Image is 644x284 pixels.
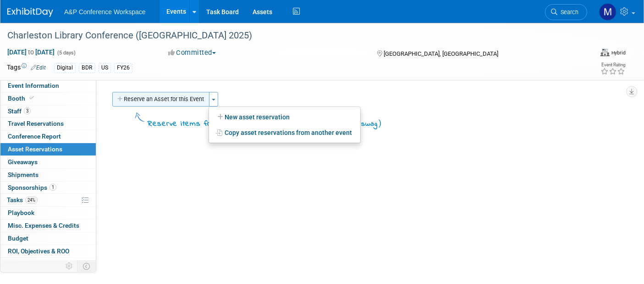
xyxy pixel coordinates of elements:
[7,196,38,204] span: Tasks
[114,63,132,73] div: FY26
[99,63,111,73] div: US
[112,92,209,107] button: Reserve an Asset for this Event
[77,260,96,272] td: Toggle Event Tabs
[8,107,31,115] span: Staff
[611,49,626,56] div: Hybrid
[27,48,35,56] span: to
[8,145,62,153] span: Asset Reservations
[8,209,34,216] span: Playbook
[165,48,220,58] button: Committed
[0,105,96,118] a: Staff3
[56,50,76,56] span: (5 days)
[0,156,96,168] a: Giveaways
[8,95,36,102] span: Booth
[64,8,146,16] span: A&P Conference Workspace
[8,260,44,268] span: Attachments
[0,194,96,206] a: Tasks24%
[4,27,573,44] div: Charleston Library Conference ([GEOGRAPHIC_DATA] 2025)
[534,48,626,61] div: Event Format
[0,258,96,270] a: Attachments
[0,92,96,105] a: Booth
[545,4,587,20] a: Search
[0,118,96,130] a: Travel Reservations
[209,125,360,140] a: Copy asset reservations from another event
[54,63,76,73] div: Digital
[31,64,46,71] a: Edit
[25,197,38,204] span: 24%
[599,3,616,21] img: Michelle Kelly
[8,222,79,229] span: Misc. Expenses & Credits
[0,245,96,257] a: ROI, Objectives & ROO
[600,49,610,56] img: Format-Hybrid.png
[7,8,53,17] img: ExhibitDay
[8,82,59,89] span: Event Information
[8,247,69,255] span: ROI, Objectives & ROO
[0,80,96,92] a: Event Information
[0,207,96,219] a: Playbook
[0,220,96,232] a: Misc. Expenses & Credits
[61,260,77,272] td: Personalize Event Tab Strip
[50,184,56,191] span: 1
[7,48,55,56] span: [DATE] [DATE]
[8,235,28,242] span: Budget
[24,107,31,114] span: 3
[79,63,95,73] div: BDR
[8,171,39,178] span: Shipments
[0,182,96,194] a: Sponsorships1
[0,232,96,245] a: Budget
[8,158,38,166] span: Giveaways
[8,120,64,127] span: Travel Reservations
[0,169,96,181] a: Shipments
[148,118,382,130] div: Reserve items from inventory
[8,184,56,191] span: Sponsorships
[378,118,382,128] span: )
[0,130,96,143] a: Conference Report
[0,143,96,155] a: Asset Reservations
[29,96,34,101] i: Booth reservation complete
[600,48,626,57] div: Event Format
[209,109,360,125] a: New asset reservation
[557,9,578,16] span: Search
[7,63,46,73] td: Tags
[8,133,61,140] span: Conference Report
[384,50,498,57] span: [GEOGRAPHIC_DATA], [GEOGRAPHIC_DATA]
[600,63,625,67] div: Event Rating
